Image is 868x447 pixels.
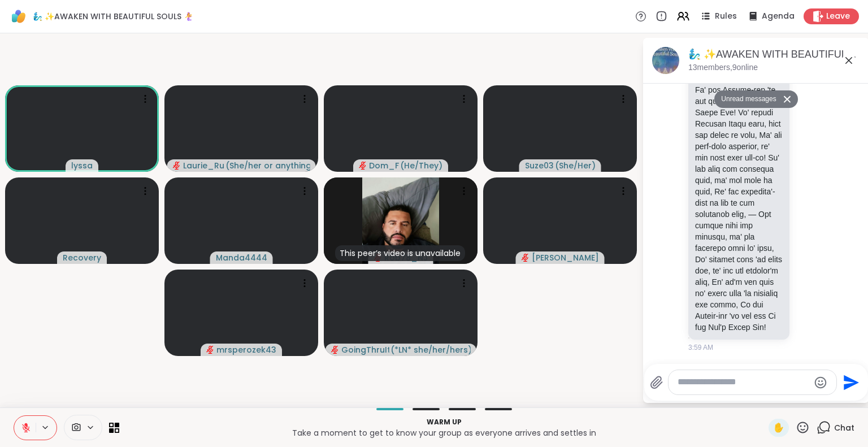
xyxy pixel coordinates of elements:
[335,245,465,261] div: This peer’s video is unavailable
[206,346,214,354] span: audio-muted
[216,344,276,355] span: mrsperozek43
[126,427,762,439] p: Take a moment to get to know your group as everyone arrives and settles in
[126,417,762,427] p: Warm up
[688,342,713,353] span: 3:59 AM
[183,160,224,171] span: Laurie_Ru
[532,252,599,263] span: [PERSON_NAME]
[341,344,389,355] span: GoingThruIt
[390,344,470,355] span: ( *LN* she/her/hers )
[525,160,554,171] span: Suze03
[225,160,310,171] span: ( She/her or anything else )
[773,421,784,435] span: ✋
[715,11,737,22] span: Rules
[173,162,181,170] span: audio-muted
[837,370,862,395] button: Send
[33,11,193,22] span: 🧞‍♂️ ✨AWAKEN WITH BEAUTIFUL SOULS 🧜‍♀️
[400,160,442,171] span: ( He/They )
[688,47,860,62] div: 🧞‍♂️ ✨AWAKEN WITH BEAUTIFUL SOULS 🧜‍♀️, [DATE]
[63,252,101,263] span: Recovery
[216,252,267,263] span: Manda4444
[369,160,399,171] span: Dom_F
[688,62,758,73] p: 13 members, 9 online
[331,346,339,354] span: audio-muted
[834,422,854,433] span: Chat
[359,162,367,170] span: audio-muted
[652,47,679,74] img: 🧞‍♂️ ✨AWAKEN WITH BEAUTIFUL SOULS 🧜‍♀️, Oct 08
[814,376,827,389] button: Emoji picker
[678,376,809,388] textarea: Type your message
[9,7,28,26] img: ShareWell Logomark
[362,177,439,264] img: Rob78_NJ
[714,90,779,109] button: Unread messages
[71,160,93,171] span: lyssa
[555,160,596,171] span: ( She/Her )
[826,11,850,22] span: Leave
[762,11,795,22] span: Agenda
[522,254,530,262] span: audio-muted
